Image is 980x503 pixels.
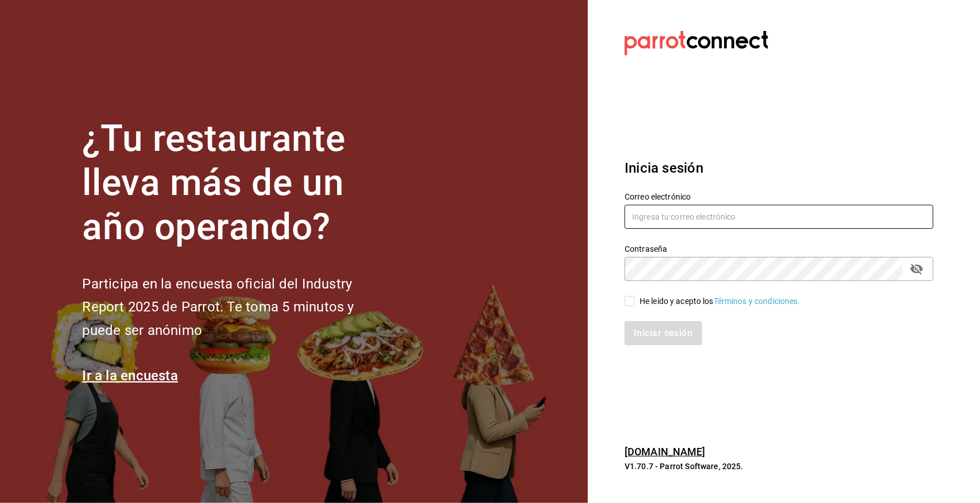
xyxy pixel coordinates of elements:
a: [DOMAIN_NAME] [625,446,706,458]
input: Ingresa tu correo electrónico [625,205,933,229]
a: Términos y condiciones. [714,297,800,306]
h1: ¿Tu restaurante lleva más de un año operando? [82,117,392,249]
h3: Inicia sesión [625,158,933,178]
label: Correo electrónico [625,193,933,201]
p: V1.70.7 - Parrot Software, 2025. [625,461,933,472]
a: Ir a la encuesta [82,368,178,384]
button: passwordField [907,259,927,279]
h2: Participa en la encuesta oficial del Industry Report 2025 de Parrot. Te toma 5 minutos y puede se... [82,272,392,342]
label: Contraseña [625,245,933,254]
div: He leído y acepto los [640,295,800,307]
